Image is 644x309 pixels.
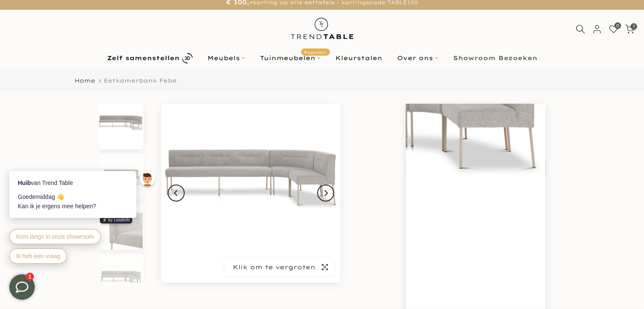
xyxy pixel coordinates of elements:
span: 0 [614,22,621,29]
a: Zelf samenstellen [100,51,200,66]
span: 160x60cm [410,166,448,173]
a: 7 [625,25,634,34]
a: Kleurstalen [328,53,390,63]
b: Showroom Bezoeken [453,55,537,61]
img: trend-table [285,10,359,47]
span: Eetkamerbank Febe [104,77,177,84]
h1: Eetkamerbank Febe [406,104,545,110]
button: Previous [168,185,185,201]
span: 7 [630,23,637,30]
span: Populair [301,49,330,56]
span: | [428,273,459,281]
a: Showroom Bezoeken [445,53,544,63]
button: Klik om te vergroten [224,258,334,276]
iframe: toggle-frame [1,266,43,308]
a: Over ons [390,53,445,63]
span: [PERSON_NAME] [406,192,472,202]
button: Next [317,185,334,201]
span: Hoek opstelling [407,186,478,192]
span: Klik om te vergroten [224,263,315,271]
span: €649.00 [431,273,459,281]
span: Eetkamerbank febbe korte zijde [407,260,541,272]
span: 80 cm [406,272,459,282]
span: 160x60cm [406,148,446,156]
button: 160x60cm [406,160,545,177]
b: Zelf samenstellen [107,55,180,61]
iframe: bot-iframe [1,130,166,274]
a: TuinmeubelenPopulair [252,53,328,63]
a: 0 [609,25,618,34]
a: Home [75,78,95,83]
a: Meubels [200,53,252,63]
span: Eetkamerbank Febe lange zijde: [406,140,544,156]
div: €910,00 [406,115,438,127]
